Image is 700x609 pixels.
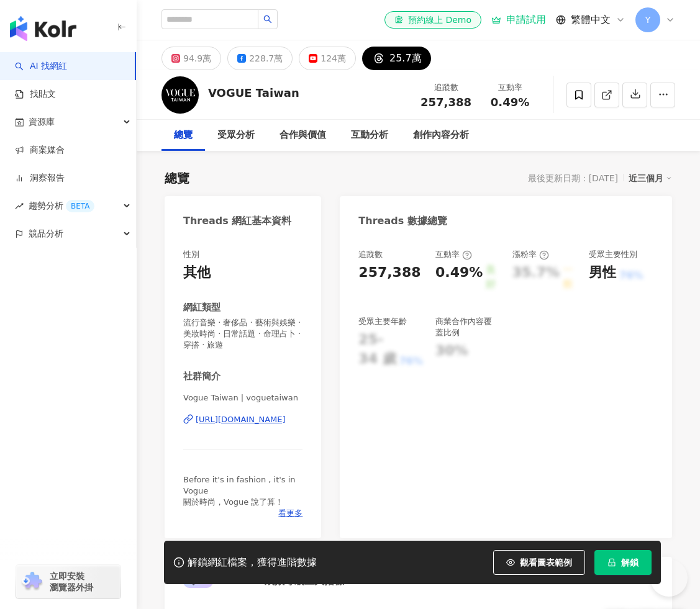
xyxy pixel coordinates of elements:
[183,414,302,425] a: [URL][DOMAIN_NAME]
[621,557,639,567] span: 解鎖
[183,214,291,228] div: Threads 網紅基本資料
[15,88,56,101] a: 找貼文
[320,50,346,67] div: 124萬
[183,475,296,507] span: Before it's in fashion , it's in Vogue 關於時尚，Vogue 說了算！
[15,172,65,184] a: 洞察報告
[491,96,529,109] span: 0.49%
[50,571,93,593] span: 立即安裝 瀏覽器外掛
[183,317,302,351] span: 流行音樂 · 奢侈品 · 藝術與娛樂 · 美妝時尚 · 日常話題 · 命理占卜 · 穿搭 · 旅遊
[645,13,651,27] span: Y
[435,263,483,291] div: 0.49%
[629,170,672,186] div: 近三個月
[420,81,471,94] div: 追蹤數
[15,144,65,156] a: 商案媒合
[589,263,616,282] div: 男性
[358,214,447,228] div: Threads 數據總覽
[358,263,420,282] div: 257,388
[29,108,55,136] span: 資源庫
[493,550,585,575] button: 觀看圖表範例
[394,14,471,26] div: 預約線上 Demo
[278,508,302,519] span: 看更多
[520,557,572,567] span: 觀看圖表範例
[435,249,472,260] div: 互動率
[351,128,388,143] div: 互動分析
[29,220,63,248] span: 競品分析
[196,414,286,425] div: [URL][DOMAIN_NAME]
[413,128,469,143] div: 創作內容分析
[15,202,24,210] span: rise
[528,173,618,183] div: 最後更新日期：[DATE]
[384,11,481,29] a: 預約線上 Demo
[183,392,302,404] span: Vogue Taiwan | voguetaiwan
[299,47,356,70] button: 124萬
[161,47,221,70] button: 94.9萬
[227,47,293,70] button: 228.7萬
[420,96,471,109] span: 257,388
[15,60,67,73] a: searchAI 找網紅
[188,556,317,569] div: 解鎖網紅檔案，獲得進階數據
[217,128,255,143] div: 受眾分析
[208,85,299,101] div: VOGUE Taiwan
[10,16,76,41] img: logo
[512,249,549,260] div: 漲粉率
[280,128,326,143] div: 合作與價值
[389,50,422,67] div: 25.7萬
[362,47,431,70] button: 25.7萬
[183,370,220,383] div: 社群簡介
[183,301,220,314] div: 網紅類型
[358,316,407,327] div: 受眾主要年齡
[20,572,44,592] img: chrome extension
[263,15,272,24] span: search
[161,76,199,114] img: KOL Avatar
[571,13,611,27] span: 繁體中文
[486,81,534,94] div: 互動率
[183,263,211,282] div: 其他
[183,249,199,260] div: 性別
[29,192,94,220] span: 趨勢分析
[183,50,211,67] div: 94.9萬
[66,200,94,212] div: BETA
[358,249,383,260] div: 追蹤數
[174,128,193,143] div: 總覽
[435,316,500,338] div: 商業合作內容覆蓋比例
[16,565,120,598] a: chrome extension立即安裝 瀏覽器外掛
[607,558,616,567] span: lock
[491,14,546,26] a: 申請試用
[249,50,283,67] div: 228.7萬
[589,249,637,260] div: 受眾主要性別
[594,550,652,575] button: 解鎖
[165,169,189,187] div: 總覽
